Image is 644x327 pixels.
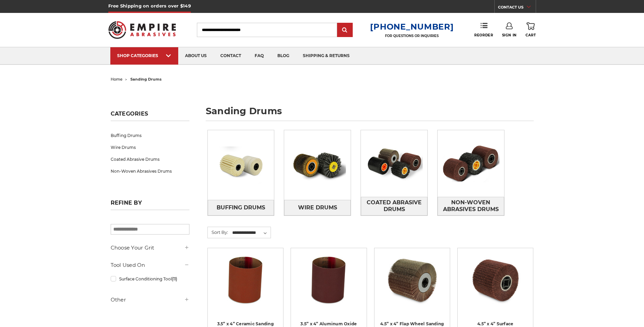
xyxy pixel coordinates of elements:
a: Non-Woven Abrasives Drums [438,197,504,216]
span: Coated Abrasive Drums [361,197,427,215]
a: Surface Conditioning Tool [111,273,189,285]
p: FOR QUESTIONS OR INQUIRIES [370,34,454,38]
a: contact [214,47,248,65]
a: Buffing Drums [111,130,189,141]
a: blog [271,47,296,65]
span: Buffing Drums [217,202,265,213]
img: Coated Abrasive Drums [361,140,427,187]
a: Quick view [305,273,352,287]
a: Wire Drums [284,200,351,215]
a: Cart [526,22,536,37]
span: Sign In [502,33,517,37]
img: Empire Abrasives [108,17,176,43]
a: Wire Drums [111,141,189,153]
a: Reorder [474,22,493,37]
span: Cart [526,33,536,37]
a: Quick view [222,273,269,287]
img: 4.5 Inch Surface Conditioning Finishing Drum [468,253,522,307]
img: 3.5x4 inch sanding band for expanding rubber drum [301,253,356,307]
select: Sort By: [231,228,271,238]
img: Wire Drums [284,132,351,199]
a: 4.5 inch x 4 inch flap wheel sanding drum [379,253,445,319]
a: 4.5 Inch Surface Conditioning Finishing Drum [462,253,528,319]
div: SHOP CATEGORIES [117,53,171,58]
a: Coated Abrasive Drums [361,197,427,216]
a: Coated Abrasive Drums [111,153,189,165]
span: (11) [172,276,177,281]
h5: Choose Your Grit [111,244,189,252]
a: [PHONE_NUMBER] [370,22,454,32]
a: CONTACT US [498,3,536,13]
img: 3.5x4 inch ceramic sanding band for expanding rubber drum [218,253,273,307]
a: shipping & returns [296,47,356,65]
h5: Categories [111,110,189,121]
label: Sort By: [208,227,228,237]
span: Reorder [474,33,493,37]
a: Quick view [389,273,436,287]
input: Submit [338,23,352,37]
a: 3.5x4 inch sanding band for expanding rubber drum [296,253,362,319]
span: Non-Woven Abrasives Drums [438,197,504,215]
a: about us [178,47,214,65]
a: Non-Woven Abrasives Drums [111,165,189,177]
a: home [111,77,123,82]
span: sanding drums [130,77,162,82]
img: Buffing Drums [208,142,274,189]
img: 4.5 inch x 4 inch flap wheel sanding drum [385,253,439,307]
a: Quick view [472,273,519,287]
a: faq [248,47,271,65]
h5: Tool Used On [111,261,189,269]
h5: Refine by [111,200,189,210]
span: Wire Drums [298,202,337,213]
h5: Other [111,296,189,304]
a: 3.5x4 inch ceramic sanding band for expanding rubber drum [213,253,278,319]
img: Non-Woven Abrasives Drums [438,140,504,187]
a: Buffing Drums [208,200,274,215]
h1: sanding drums [206,106,534,121]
